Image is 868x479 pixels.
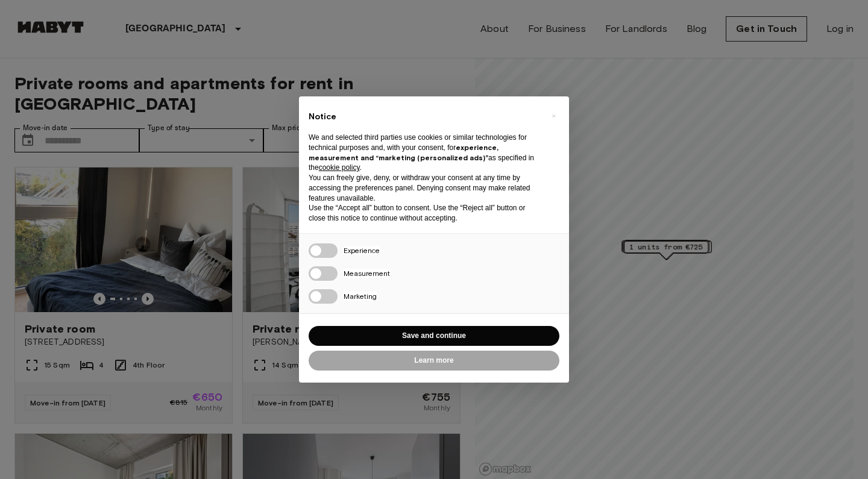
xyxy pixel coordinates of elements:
[309,143,498,162] strong: experience, measurement and “marketing (personalized ads)”
[309,173,540,203] p: You can freely give, deny, or withdraw your consent at any time by accessing the preferences pane...
[309,203,540,224] p: Use the “Accept all” button to consent. Use the “Reject all” button or close this notice to conti...
[544,106,563,125] button: Close this notice
[344,246,380,255] span: Experience
[319,163,360,172] a: cookie policy
[344,292,377,301] span: Marketing
[309,111,540,123] h2: Notice
[309,351,559,371] button: Learn more
[552,108,556,123] span: ×
[344,269,390,278] span: Measurement
[309,326,559,346] button: Save and continue
[309,133,540,173] p: We and selected third parties use cookies or similar technologies for technical purposes and, wit...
